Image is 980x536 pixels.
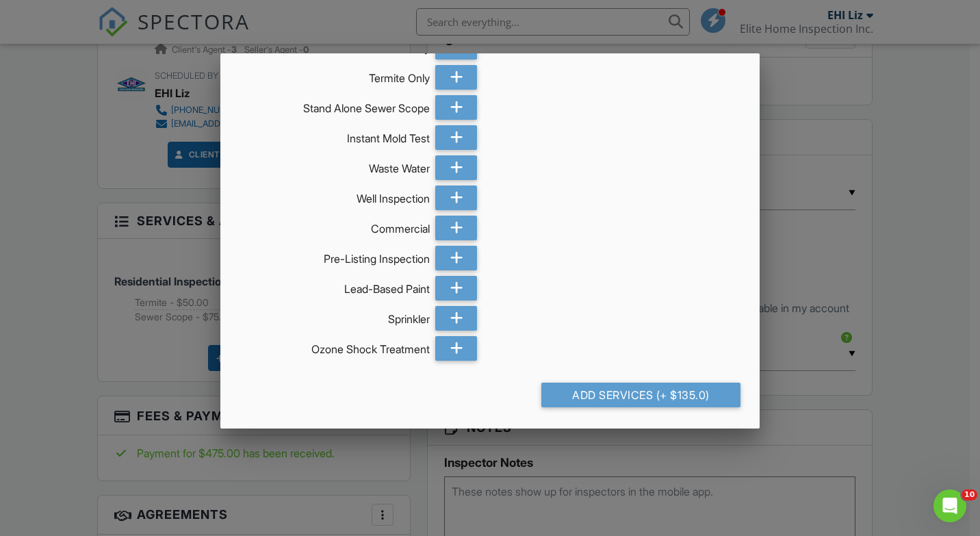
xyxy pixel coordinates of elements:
div: Add Services (+ $135.0) [541,383,740,407]
div: Instant Mold Test [240,125,430,146]
div: Sprinkler [240,306,430,327]
div: Commercial [240,216,430,236]
div: Lead-Based Paint [240,276,430,296]
div: Well Inspection [240,186,430,206]
div: Ozone Shock Treatment [240,336,430,357]
div: Waste Water [240,155,430,176]
div: Stand Alone Sewer Scope [240,95,430,116]
span: 10 [962,489,977,500]
div: Pre-Listing Inspection [240,246,430,266]
iframe: Intercom live chat [933,489,966,522]
div: Termite Only [240,65,430,86]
